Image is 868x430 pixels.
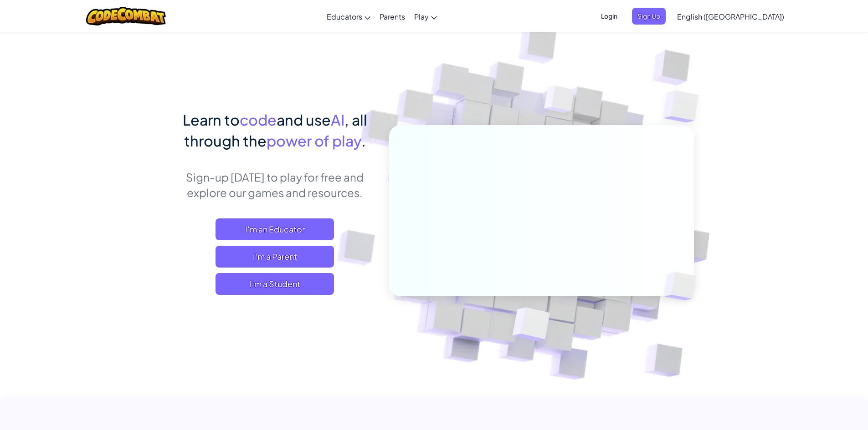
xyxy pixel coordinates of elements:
[596,8,623,25] button: Login
[331,111,344,129] span: AI
[677,12,784,21] span: English ([GEOGRAPHIC_DATA])
[175,169,375,200] p: Sign-up [DATE] to play for free and explore our games and resources.
[216,246,334,268] a: I'm a Parent
[267,132,361,150] span: power of play
[322,4,375,29] a: Educators
[414,12,429,21] span: Play
[361,132,366,150] span: .
[86,7,166,25] img: CodeCombat logo
[645,68,724,145] img: Overlap cubes
[410,4,442,29] a: Play
[240,111,277,129] span: code
[183,111,240,129] span: Learn to
[649,253,717,319] img: Overlap cubes
[490,288,571,364] img: Overlap cubes
[632,8,666,25] button: Sign Up
[527,68,592,136] img: Overlap cubes
[277,111,331,129] span: and use
[327,12,362,21] span: Educators
[673,4,789,29] a: English ([GEOGRAPHIC_DATA])
[375,4,410,29] a: Parents
[216,273,334,295] button: I'm a Student
[216,218,334,240] a: I'm an Educator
